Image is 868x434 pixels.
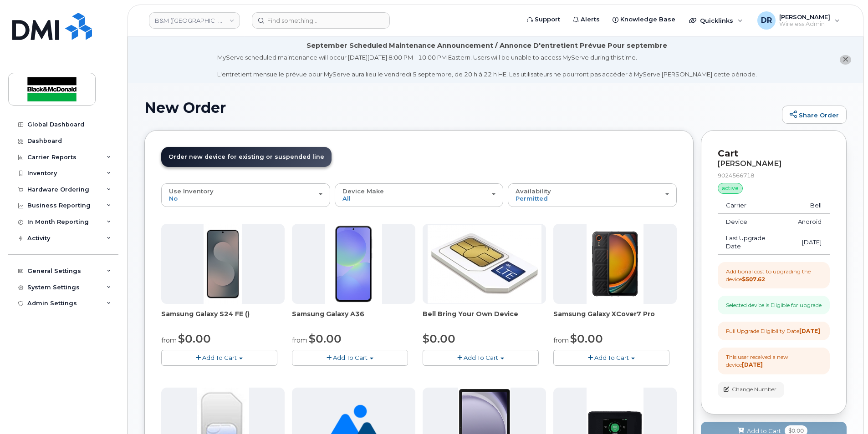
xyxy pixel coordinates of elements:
[718,197,790,214] td: Carrier
[508,183,677,207] button: Availability Permitted
[718,160,830,168] div: [PERSON_NAME]
[790,230,830,255] td: [DATE]
[782,106,847,124] a: Share Order
[333,354,368,361] span: Add To Cart
[306,41,667,50] div: September Scheduled Maintenance Announcement / Annonce D'entretient Prévue Pour septembre
[570,332,603,345] span: $0.00
[840,55,851,65] button: close notification
[335,183,504,207] button: Device Make All
[726,327,820,335] div: Full Upgrade Eligibility Date
[742,361,763,368] strong: [DATE]
[204,224,243,304] img: phone23929.JPG
[594,354,629,361] span: Add To Cart
[718,382,784,398] button: Change Number
[718,183,743,194] div: active
[178,332,211,345] span: $0.00
[718,230,790,255] td: Last Upgrade Date
[790,197,830,214] td: Bell
[587,224,644,304] img: phone23879.JPG
[292,336,307,344] small: from
[202,354,237,361] span: Add To Cart
[790,214,830,230] td: Android
[799,328,820,334] strong: [DATE]
[718,147,830,160] p: Cart
[726,301,822,309] div: Selected device is Eligible for upgrade
[292,350,408,366] button: Add To Cart
[726,267,822,283] div: Additional cost to upgrading the device
[428,225,541,303] img: phone23274.JPG
[144,100,777,116] h1: New Order
[423,350,539,366] button: Add To Cart
[732,385,776,394] span: Change Number
[325,224,383,304] img: phone23886.JPG
[161,336,177,344] small: from
[423,332,455,345] span: $0.00
[169,187,214,195] span: Use Inventory
[168,153,324,160] span: Order new device for existing or suspended line
[464,354,498,361] span: Add To Cart
[553,309,677,328] div: Samsung Galaxy XCover7 Pro
[161,183,330,207] button: Use Inventory No
[161,350,277,366] button: Add To Cart
[169,195,178,202] span: No
[423,309,546,328] div: Bell Bring Your Own Device
[342,187,384,195] span: Device Make
[718,172,830,179] div: 9024566718
[161,309,285,328] div: Samsung Galaxy S24 FE ()
[553,336,569,344] small: from
[742,276,765,283] strong: $507.62
[292,309,415,328] div: Samsung Galaxy A36
[553,350,669,366] button: Add To Cart
[516,187,551,195] span: Availability
[718,214,790,230] td: Device
[516,195,548,202] span: Permitted
[309,332,342,345] span: $0.00
[342,195,351,202] span: All
[726,353,822,368] div: This user received a new device
[217,53,757,79] div: MyServe scheduled maintenance will occur [DATE][DATE] 8:00 PM - 10:00 PM Eastern. Users will be u...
